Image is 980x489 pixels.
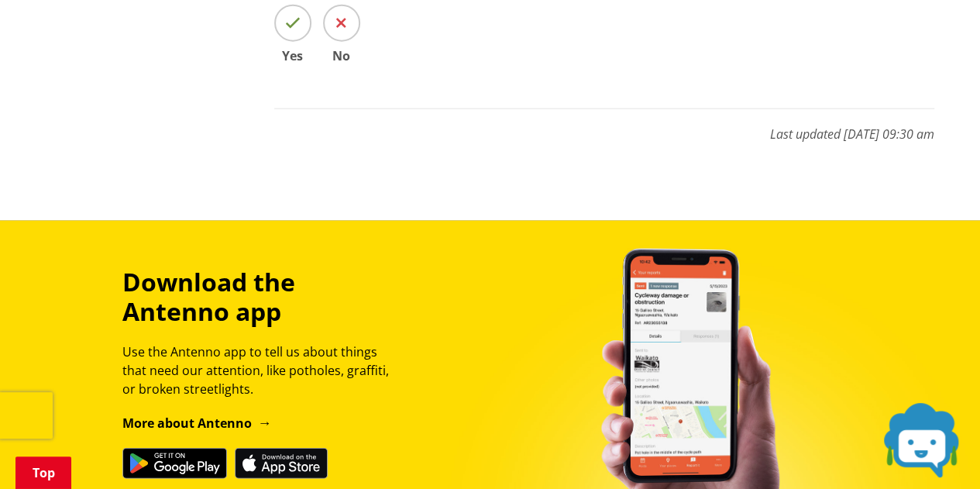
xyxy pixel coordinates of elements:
span: Yes [274,50,311,62]
p: Last updated [DATE] 09:30 am [274,108,934,143]
p: Use the Antenno app to tell us about things that need our attention, like potholes, graffiti, or ... [122,343,403,398]
h3: Download the Antenno app [122,267,403,327]
span: No [323,50,360,62]
img: Get it on Google Play [122,448,227,479]
img: Download on the App Store [235,448,328,479]
a: Top [15,456,71,489]
a: More about Antenno [122,415,272,432]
